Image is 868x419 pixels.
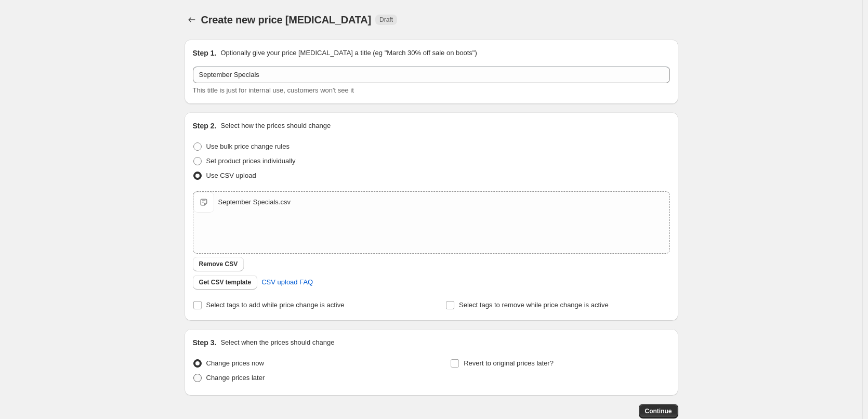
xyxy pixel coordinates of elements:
span: Select tags to remove while price change is active [459,301,609,309]
input: 30% off holiday sale [193,67,670,83]
h2: Step 1. [193,48,217,58]
span: Select tags to add while price change is active [206,301,345,309]
span: Draft [379,16,393,24]
span: Use bulk price change rules [206,142,290,150]
button: Get CSV template [193,275,258,290]
span: Continue [645,407,672,415]
span: CSV upload FAQ [261,277,313,287]
button: Continue [639,404,678,418]
span: Get CSV template [199,278,252,286]
p: Optionally give your price [MEDICAL_DATA] a title (eg "March 30% off sale on boots") [220,48,477,58]
div: September Specials.csv [218,197,291,207]
span: Change prices now [206,359,264,367]
span: This title is just for internal use, customers won't see it [193,86,354,94]
h2: Step 2. [193,121,217,131]
p: Select when the prices should change [220,337,334,348]
span: Change prices later [206,374,265,382]
span: Set product prices individually [206,157,296,165]
a: CSV upload FAQ [255,274,319,291]
span: Use CSV upload [206,172,256,179]
button: Price change jobs [185,12,199,27]
button: Remove CSV [193,257,244,271]
span: Create new price [MEDICAL_DATA] [201,14,372,25]
span: Remove CSV [199,260,238,268]
span: Revert to original prices later? [464,359,554,367]
p: Select how the prices should change [220,121,331,131]
h2: Step 3. [193,337,217,348]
